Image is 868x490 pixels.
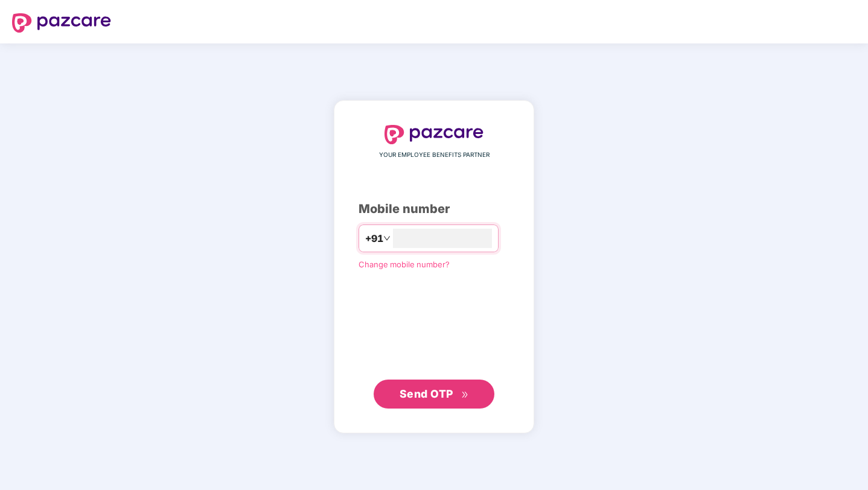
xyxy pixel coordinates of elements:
[359,200,509,218] div: Mobile number
[461,391,469,399] span: double-right
[385,125,483,144] img: logo
[383,235,391,242] span: down
[359,259,450,269] a: Change mobile number?
[400,387,453,400] span: Send OTP
[365,231,383,246] span: +91
[12,13,111,33] img: logo
[374,380,494,409] button: Send OTPdouble-right
[379,150,490,160] span: YOUR EMPLOYEE BENEFITS PARTNER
